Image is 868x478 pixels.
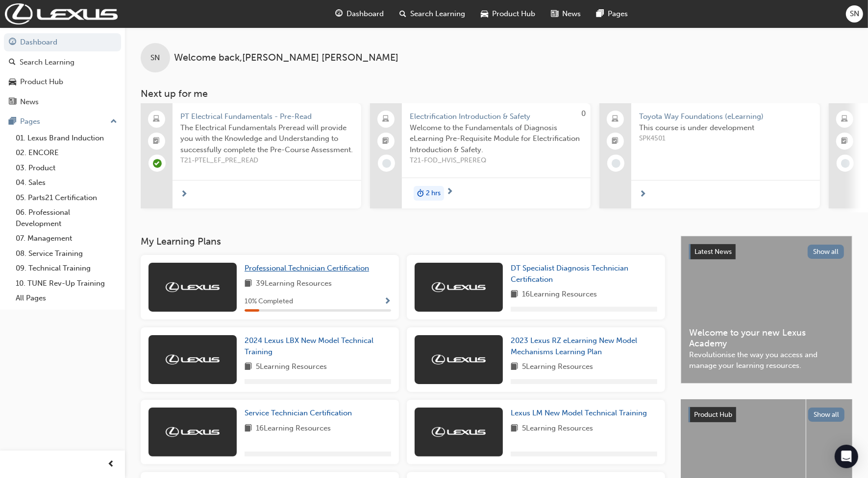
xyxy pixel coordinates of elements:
[4,31,121,113] button: DashboardSearch LearningProduct HubNews
[612,113,619,126] span: laptop-icon
[410,155,583,166] span: T21-FOD_HVIS_PREREQ
[689,407,844,423] a: Product HubShow all
[544,4,589,24] a: news-iconNews
[599,103,820,208] a: Toyota Way Foundations (eLearning)This course is under developmentSPK4501
[511,408,651,419] a: Lexus LM New Model Technical Training
[511,335,657,357] a: 2023 Lexus RZ eLearning New Model Mechanisms Learning Plan
[166,355,220,364] img: Trak
[166,427,220,437] img: Trak
[410,111,583,122] span: Electrification Introduction & Safety
[245,409,352,417] span: Service Technician Certification
[12,261,121,276] a: 09. Technical Training
[245,361,252,373] span: book-icon
[392,4,473,24] a: search-iconSearch Learning
[612,159,620,168] span: learningRecordVerb_NONE-icon
[612,135,619,148] span: booktick-icon
[511,423,518,435] span: book-icon
[639,133,812,144] span: SPK4501
[432,282,486,292] img: Trak
[835,445,858,468] div: Open Intercom Messenger
[245,296,293,307] span: 10 % Completed
[522,289,597,301] span: 16 Learning Resources
[153,113,160,126] span: laptop-icon
[245,263,373,274] a: Professional Technician Certification
[12,276,121,291] a: 10. TUNE Rev-Up Training
[511,289,518,301] span: book-icon
[383,135,390,148] span: booktick-icon
[347,8,384,20] span: Dashboard
[694,410,732,419] span: Product Hub
[681,236,852,384] a: Latest NewsShow allWelcome to your new Lexus AcademyRevolutionise the way you access and manage y...
[846,5,863,23] button: SN
[417,187,424,200] span: duration-icon
[141,236,665,247] h3: My Learning Plans
[125,88,868,99] h3: Next up for me
[180,111,353,122] span: PT Electrical Fundamentals - Pre-Read
[432,427,486,437] img: Trak
[4,113,121,131] button: Pages
[581,109,586,118] span: 0
[411,8,466,20] span: Search Learning
[4,33,121,51] a: Dashboard
[256,423,331,435] span: 16 Learning Resources
[141,103,361,208] a: PT Electrical Fundamentals - Pre-ReadThe Electrical Fundamentals Preread will provide you with th...
[511,361,518,373] span: book-icon
[522,361,593,373] span: 5 Learning Resources
[9,78,16,87] span: car-icon
[20,116,40,127] div: Pages
[256,278,332,290] span: 39 Learning Resources
[689,349,844,371] span: Revolutionise the way you access and manage your learning resources.
[426,188,441,199] span: 2 hrs
[410,122,583,156] span: Welcome to the Fundamentals of Diagnosis eLearning Pre-Requisite Module for Electrification Intro...
[639,122,812,134] span: This course is under development
[180,190,188,199] span: next-icon
[850,8,859,20] span: SN
[12,160,121,176] a: 03. Product
[639,111,812,122] span: Toyota Way Foundations (eLearning)
[446,188,453,197] span: next-icon
[842,135,848,148] span: booktick-icon
[808,245,844,259] button: Show all
[153,159,162,168] span: learningRecordVerb_COMPLETE-icon
[245,264,369,273] span: Professional Technician Certification
[511,264,628,284] span: DT Specialist Diagnosis Technician Certification
[5,3,118,24] img: Trak
[12,175,121,190] a: 04. Sales
[174,52,398,64] span: Welcome back , [PERSON_NAME] [PERSON_NAME]
[4,53,121,71] a: Search Learning
[370,103,591,208] a: 0Electrification Introduction & SafetyWelcome to the Fundamentals of Diagnosis eLearning Pre-Requ...
[110,115,117,128] span: up-icon
[563,8,581,20] span: News
[383,113,390,126] span: laptop-icon
[842,113,848,126] span: laptop-icon
[511,263,657,285] a: DT Specialist Diagnosis Technician Certification
[4,73,121,91] a: Product Hub
[608,8,628,20] span: Pages
[589,4,636,24] a: pages-iconPages
[384,296,391,308] button: Show Progress
[9,58,16,67] span: search-icon
[245,335,391,357] a: 2024 Lexus LBX New Model Technical Training
[12,246,121,261] a: 08. Service Training
[9,38,16,47] span: guage-icon
[12,145,121,160] a: 02. ENCORE
[597,8,604,20] span: pages-icon
[473,4,544,24] a: car-iconProduct Hub
[689,327,844,349] span: Welcome to your new Lexus Academy
[180,122,353,156] span: The Electrical Fundamentals Preread will provide you with the Knowledge and Understanding to succ...
[9,117,16,126] span: pages-icon
[245,278,252,290] span: book-icon
[689,244,844,260] a: Latest NewsShow all
[12,291,121,306] a: All Pages
[382,159,391,168] span: learningRecordVerb_NONE-icon
[12,131,121,146] a: 01. Lexus Brand Induction
[12,231,121,246] a: 07. Management
[12,205,121,231] a: 06. Professional Development
[180,155,353,166] span: T21-PTEL_EF_PRE_READ
[432,355,486,364] img: Trak
[20,57,74,68] div: Search Learning
[151,52,160,64] span: SN
[400,8,407,20] span: search-icon
[4,93,121,111] a: News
